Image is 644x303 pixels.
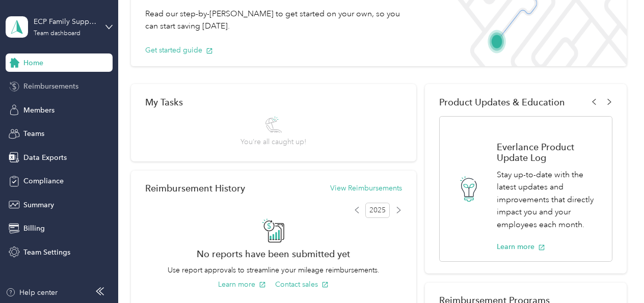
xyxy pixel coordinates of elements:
h2: Reimbursement History [145,183,245,194]
p: Use report approvals to streamline your mileage reimbursements. [145,265,402,276]
span: Compliance [23,176,64,186]
span: Members [23,105,55,116]
button: Contact sales [275,279,329,290]
button: Help center [6,287,58,298]
div: ECP Family Support [34,16,97,27]
button: Learn more [497,241,545,252]
span: Home [23,58,43,68]
div: My Tasks [145,97,402,107]
span: Summary [23,200,54,210]
button: View Reimbursements [330,183,402,194]
p: Read our step-by-[PERSON_NAME] to get started on your own, so you can start saving [DATE]. [145,8,410,33]
h1: Everlance Product Update Log [497,142,601,163]
span: Teams [23,128,44,139]
span: Data Exports [23,152,67,163]
span: 2025 [365,203,390,218]
span: Team Settings [23,247,70,258]
button: Learn more [218,279,266,290]
span: Product Updates & Education [439,97,565,107]
div: Team dashboard [34,31,81,37]
span: You’re all caught up! [240,136,306,147]
span: Billing [23,223,45,234]
span: Reimbursements [23,81,78,92]
p: Stay up-to-date with the latest updates and improvements that directly impact you and your employ... [497,169,601,231]
h2: No reports have been submitted yet [145,249,402,259]
iframe: Everlance-gr Chat Button Frame [587,246,644,303]
button: Get started guide [145,45,213,56]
